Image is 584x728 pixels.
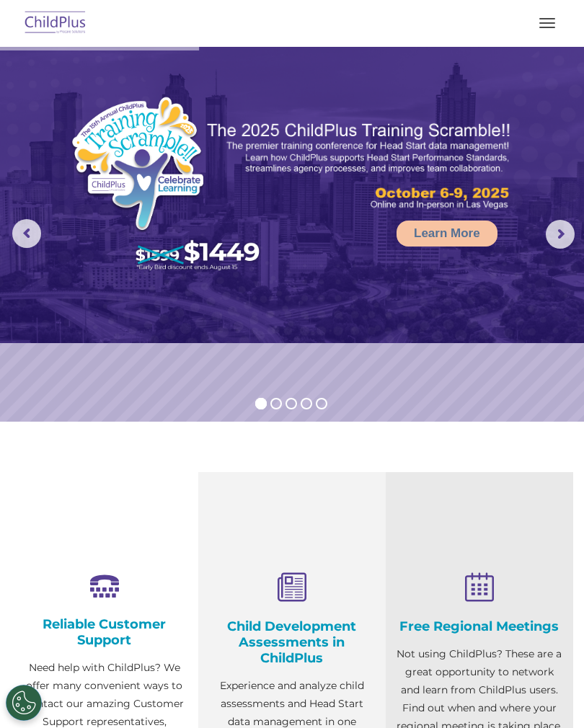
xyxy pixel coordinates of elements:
button: Cookies Settings [6,685,42,721]
img: ChildPlus by Procare Solutions [22,6,89,40]
h4: Reliable Customer Support [22,616,187,648]
h4: Free Regional Meetings [397,618,562,634]
h4: Child Development Assessments in ChildPlus [209,618,375,666]
a: Learn More [397,221,497,247]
